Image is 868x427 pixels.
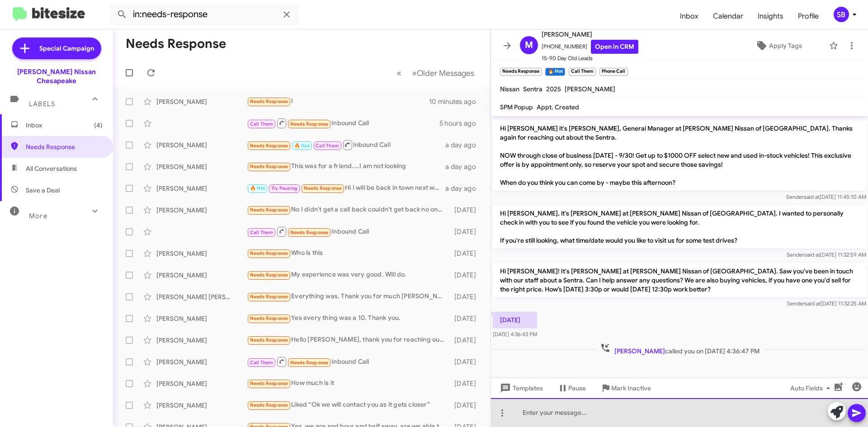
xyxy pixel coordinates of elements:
[569,68,596,76] small: Call Them
[247,183,445,193] div: Hi I will be back in town next weekend. The weather interfered with our car shopping last time.
[156,357,247,366] div: [PERSON_NAME]
[250,272,288,278] span: Needs Response
[591,40,638,54] a: Open in CRM
[596,343,763,356] span: called you on [DATE] 4:36:47 PM
[250,402,288,408] span: Needs Response
[790,380,834,396] span: Auto Fields
[750,3,791,29] span: Insights
[439,119,483,128] div: 5 hours ago
[429,97,483,106] div: 10 minutes ago
[290,360,329,366] span: Needs Response
[412,67,417,79] span: »
[396,67,401,79] span: «
[706,3,750,29] a: Calendar
[445,141,483,150] div: a day ago
[450,357,483,366] div: [DATE]
[450,379,483,388] div: [DATE]
[156,292,247,301] div: [PERSON_NAME] [PERSON_NAME]
[787,251,866,258] span: Sender [DATE] 11:32:59 AM
[805,300,821,307] span: said at
[391,64,407,82] button: Previous
[450,336,483,345] div: [DATE]
[304,185,342,191] span: Needs Response
[247,226,450,237] div: Inbound Call
[29,212,47,220] span: More
[791,3,826,29] span: Profile
[545,68,565,76] small: 🔥 Hot
[826,7,858,22] button: SB
[450,314,483,323] div: [DATE]
[493,312,537,328] p: [DATE]
[26,186,60,195] span: Save a Deal
[406,64,480,82] button: Next
[445,162,483,171] div: a day ago
[450,249,483,258] div: [DATE]
[156,271,247,280] div: [PERSON_NAME]
[565,85,615,93] span: [PERSON_NAME]
[12,38,101,59] a: Special Campaign
[493,205,866,249] p: Hi [PERSON_NAME], it's [PERSON_NAME] at [PERSON_NAME] Nissan of [GEOGRAPHIC_DATA]. I wanted to pe...
[247,117,439,129] div: Inbound Call
[250,121,274,127] span: Call Them
[542,29,638,40] span: [PERSON_NAME]
[500,85,519,93] span: Nissan
[491,380,550,396] button: Templates
[673,3,706,29] a: Inbox
[156,184,247,193] div: [PERSON_NAME]
[250,315,288,321] span: Needs Response
[156,97,247,106] div: [PERSON_NAME]
[247,248,450,258] div: Who is this
[250,207,288,213] span: Needs Response
[290,230,329,235] span: Needs Response
[250,360,274,366] span: Call Them
[26,142,103,151] span: Needs Response
[294,143,310,149] span: 🔥 Hot
[550,380,593,396] button: Pause
[537,103,579,111] span: Appt. Created
[599,68,627,76] small: Phone Call
[493,120,866,191] p: Hi [PERSON_NAME] it's [PERSON_NAME], General Manager at [PERSON_NAME] Nissan of [GEOGRAPHIC_DATA]...
[247,378,450,389] div: How much is it
[450,206,483,215] div: [DATE]
[787,300,866,307] span: Sender [DATE] 11:32:25 AM
[39,44,94,53] span: Special Campaign
[250,185,265,191] span: 🔥 Hot
[786,193,866,200] span: Sender [DATE] 11:45:10 AM
[445,184,483,193] div: a day ago
[156,162,247,171] div: [PERSON_NAME]
[271,185,297,191] span: Try Pausing
[450,271,483,280] div: [DATE]
[250,230,274,235] span: Call Them
[94,121,103,130] span: (4)
[568,380,586,396] span: Pause
[156,379,247,388] div: [PERSON_NAME]
[26,121,103,130] span: Inbox
[593,380,658,396] button: Mark Inactive
[804,251,820,258] span: said at
[498,380,543,396] span: Templates
[523,85,542,93] span: Sentra
[247,96,429,107] div: I
[250,99,288,104] span: Needs Response
[804,193,820,200] span: said at
[417,68,474,78] span: Older Messages
[26,164,77,173] span: All Conversations
[450,227,483,236] div: [DATE]
[247,291,450,302] div: Everything was. Thank you for much [PERSON_NAME].
[250,294,288,300] span: Needs Response
[450,401,483,410] div: [DATE]
[250,380,288,386] span: Needs Response
[247,205,450,215] div: No I didn't get a call back couldn't get back no one hit me up call was putting down a 1000 for m...
[126,37,226,51] h1: Needs Response
[500,68,542,76] small: Needs Response
[250,250,288,256] span: Needs Response
[611,380,651,396] span: Mark Inactive
[290,121,329,127] span: Needs Response
[29,100,55,108] span: Labels
[542,40,638,54] span: [PHONE_NUMBER]
[250,143,288,149] span: Needs Response
[450,292,483,301] div: [DATE]
[316,143,339,149] span: Call Them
